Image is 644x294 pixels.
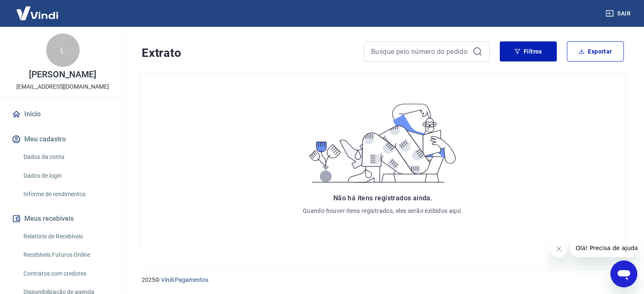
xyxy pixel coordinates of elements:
button: Meus recebíveis [10,210,115,228]
div: L [46,33,80,67]
a: Dados da conta [20,148,115,166]
h4: Extrato [142,45,354,61]
iframe: Mensagem da empresa [571,239,637,257]
button: Sair [604,6,634,21]
p: [EMAIL_ADDRESS][DOMAIN_NAME] [16,82,109,91]
input: Busque pelo número do pedido [371,45,469,58]
a: Vindi Pagamentos [161,276,208,283]
button: Meu cadastro [10,130,115,148]
p: Quando houver itens registrados, eles serão exibidos aqui. [303,207,463,215]
p: [PERSON_NAME] [29,70,96,79]
a: Contratos com credores [20,265,115,282]
a: Informe de rendimentos [20,186,115,203]
a: Início [10,105,115,123]
span: Olá! Precisa de ajuda? [5,6,70,13]
button: Filtros [500,41,557,61]
iframe: Botão para abrir a janela de mensagens [610,261,637,287]
iframe: Fechar mensagem [551,240,567,257]
a: Relatório de Recebíveis [20,228,115,245]
img: Vindi [10,0,65,26]
span: Não há itens registrados ainda. [333,194,432,202]
a: Recebíveis Futuros Online [20,246,115,263]
p: 2025 © [142,276,624,284]
a: Dados de login [20,167,115,184]
button: Exportar [567,41,624,61]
